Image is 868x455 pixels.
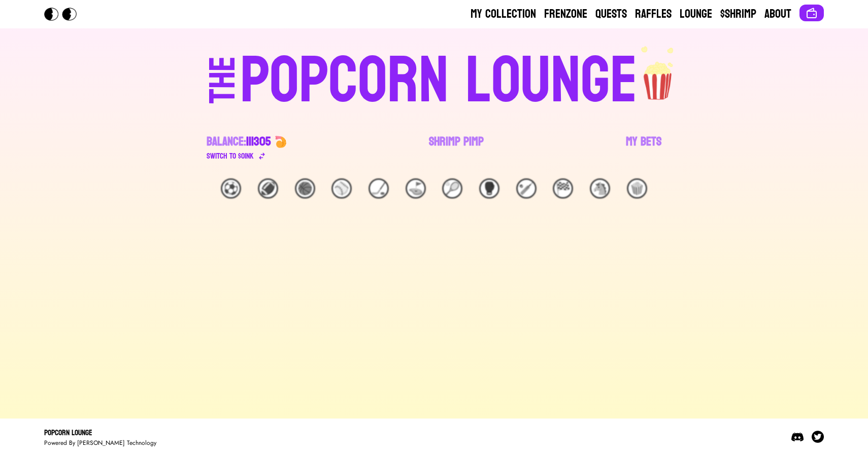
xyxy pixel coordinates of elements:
[295,178,315,199] div: 🏀
[553,178,573,199] div: 🏁
[240,49,638,113] div: POPCORN LOUNGE
[595,6,627,22] a: Quests
[471,6,536,22] a: My Collection
[626,134,661,162] a: My Bets
[44,8,85,21] img: Popcorn
[544,6,587,22] a: Frenzone
[221,178,241,199] div: ⚽️
[44,439,156,447] div: Powered By [PERSON_NAME] Technology
[207,134,271,150] div: Balance:
[516,178,537,199] div: 🏏
[205,56,241,124] div: THE
[479,178,499,199] div: 🥊
[635,6,672,22] a: Raffles
[627,178,647,199] div: 🍿
[275,136,287,148] img: 🍤
[331,178,352,199] div: ⚾️
[429,134,484,162] a: Shrimp Pimp
[764,6,791,22] a: About
[806,7,818,19] img: Connect wallet
[812,431,824,443] img: Twitter
[44,427,156,439] div: Popcorn Lounge
[680,6,712,22] a: Lounge
[720,6,756,22] a: $Shrimp
[442,178,462,199] div: 🎾
[590,178,610,199] div: 🐴
[369,178,389,199] div: 🏒
[207,150,254,162] div: Switch to $ OINK
[121,45,747,113] a: THEPOPCORN LOUNGEpopcorn
[246,131,271,153] span: 111305
[791,431,804,443] img: Discord
[406,178,426,199] div: ⛳️
[258,178,278,199] div: 🏈
[638,45,679,101] img: popcorn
